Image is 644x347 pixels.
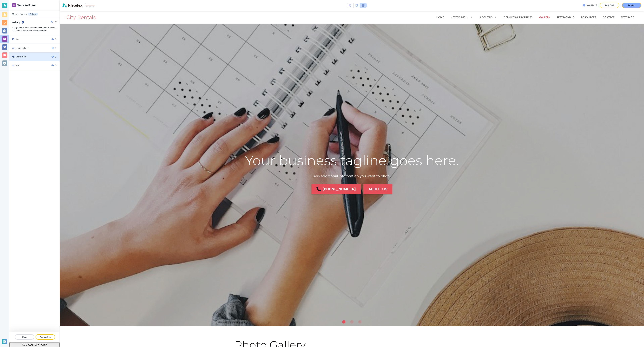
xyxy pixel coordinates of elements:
p: Test Page [621,16,634,19]
h2: Website Editor [17,3,36,7]
div: DragPhoto Gallery [9,44,60,52]
a: [PHONE_NUMBER] [311,184,361,194]
li: Go to slide 3 [356,318,364,326]
li: Go to slide 1 [340,318,348,326]
p: Any additional information you want to place. [313,173,390,179]
img: Drag [12,56,14,58]
h3: City Rentals [66,15,96,20]
p: Gallery [30,13,36,15]
div: DragContact Us [9,53,60,61]
li: Go to slide 2 [348,318,356,326]
div: Photo Gallery [16,47,28,50]
div: Hero [15,38,20,41]
p: Save Draft [604,4,615,7]
button: Add Section [36,334,55,340]
button: Back [15,334,34,340]
h3: Need help? [587,4,597,7]
p: Contact [603,16,614,19]
p: Resources [581,16,596,19]
img: Your Logo [86,3,95,8]
button: Gallery [28,13,38,16]
p: Gallery [539,16,550,19]
div: Map [16,64,20,67]
button: Save Draft [600,3,619,8]
p: Home [436,16,444,19]
button: Pages [19,13,25,15]
p: Services & Products [504,16,532,19]
div: DragMap [9,61,60,70]
img: Drag [12,64,14,67]
button: About Us [363,184,392,194]
p: About Us [480,16,493,19]
div: Hero [9,35,60,44]
p: Add Section [36,335,55,338]
img: Bizwise Logo [62,3,83,7]
p: Publish [628,4,635,7]
p: Nested menu [451,16,468,19]
button: Main [12,13,17,15]
img: editor icon [12,3,16,7]
h1: Your business tagline goes here. [245,152,459,169]
button: Publish [622,3,641,8]
button: ADD CUSTOM FORM [9,342,60,347]
p: Testimonials [557,16,574,19]
div: Contact Us [16,55,26,58]
h2: Gallery [12,21,20,24]
p: Back [15,335,34,338]
h3: Drag and drop the sections to change the order. Click the arrow to edit section content. [12,26,57,32]
img: Drag [12,47,14,49]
